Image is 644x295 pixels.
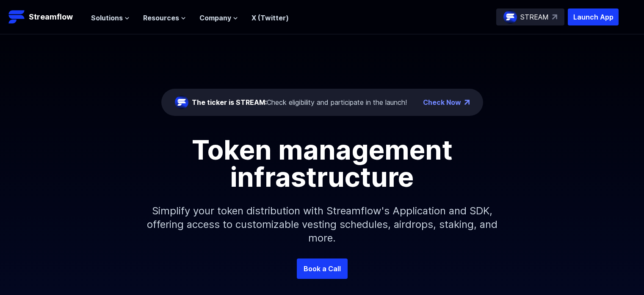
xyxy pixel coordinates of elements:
[552,14,557,20] img: top-right-arrow.svg
[140,191,504,258] p: Simplify your token distribution with Streamflow's Application and SDK, offering access to custom...
[192,97,407,107] div: Check eligibility and participate in the launch!
[520,12,549,22] p: STREAM
[199,13,231,23] span: Company
[143,13,179,23] span: Resources
[297,258,348,279] a: Book a Call
[175,96,188,109] img: streamflow-logo-circle.png
[464,100,470,105] img: top-right-arrow.png
[496,8,564,25] a: STREAM
[568,8,619,25] button: Launch App
[143,13,186,23] button: Resources
[8,8,83,25] a: Streamflow
[132,136,513,191] h1: Token management infrastructure
[91,13,130,23] button: Solutions
[192,98,267,107] span: The ticker is STREAM:
[423,97,461,107] a: Check Now
[91,13,123,23] span: Solutions
[252,14,289,22] a: X (Twitter)
[199,13,238,23] button: Company
[8,8,25,25] img: Streamflow Logo
[503,10,517,24] img: streamflow-logo-circle.png
[29,11,73,23] p: Streamflow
